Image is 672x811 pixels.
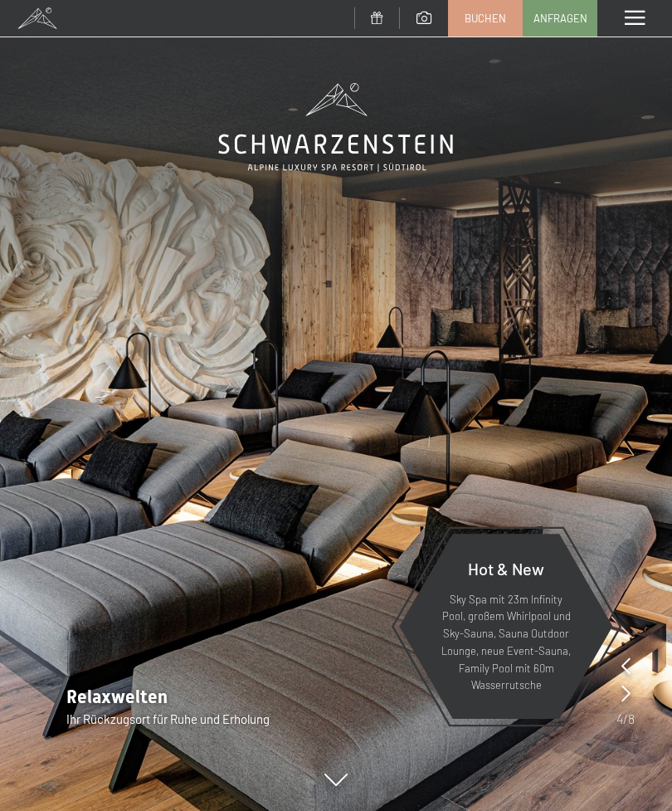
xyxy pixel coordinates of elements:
[623,710,628,728] span: /
[616,710,623,728] span: 4
[398,533,614,720] a: Hot & New Sky Spa mit 23m Infinity Pool, großem Whirlpool und Sky-Sauna, Sauna Outdoor Lounge, ne...
[440,591,572,695] p: Sky Spa mit 23m Infinity Pool, großem Whirlpool und Sky-Sauna, Sauna Outdoor Lounge, neue Event-S...
[449,1,522,36] a: Buchen
[628,710,635,728] span: 8
[66,686,168,707] span: Relaxwelten
[533,11,587,26] span: Anfragen
[523,1,597,36] a: Anfragen
[465,11,506,26] span: Buchen
[468,559,544,579] span: Hot & New
[66,711,270,726] span: Ihr Rückzugsort für Ruhe und Erholung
